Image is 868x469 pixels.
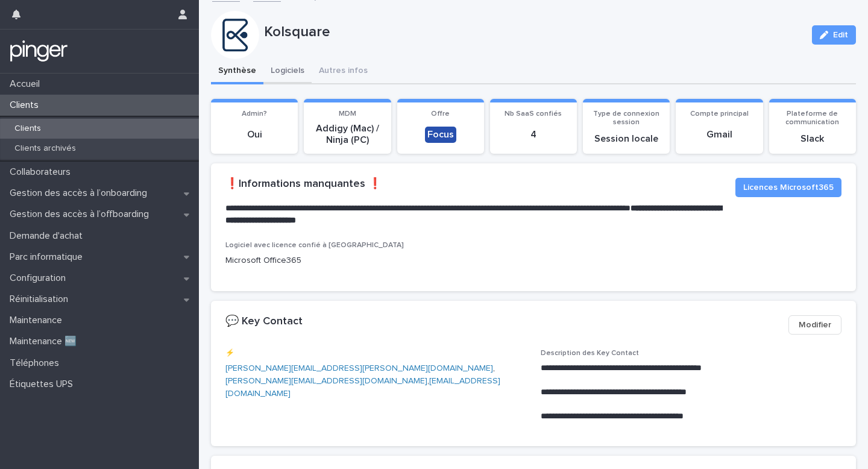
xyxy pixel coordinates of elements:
p: Addigy (Mac) / Ninja (PC) [311,123,383,146]
span: Plateforme de communication [785,110,839,126]
p: Kolsquare [264,24,802,41]
p: Session locale [590,133,662,145]
p: Collaborateurs [5,166,80,178]
p: Slack [776,133,849,145]
p: , , [225,362,526,400]
button: Logiciels [263,59,312,84]
a: [PERSON_NAME][EMAIL_ADDRESS][PERSON_NAME][DOMAIN_NAME] [225,364,493,373]
button: Synthèse [211,59,263,84]
p: Étiquettes UPS [5,379,83,390]
div: Focus [425,127,456,143]
p: Gmail [683,129,755,140]
p: Clients archivés [5,143,86,154]
span: Modifier [799,319,831,331]
span: Licences Microsoft365 [743,181,834,194]
p: Microsoft Office365 [225,254,421,267]
img: mTgBEunGTSyRkCgitkcU [10,39,68,63]
h2: 💬 Key Contact [225,315,303,329]
p: 4 [497,129,570,140]
span: Description des Key Contact [541,350,639,357]
p: Réinitialisation [5,294,78,305]
button: Autres infos [312,59,375,84]
button: Edit [812,25,856,45]
a: [PERSON_NAME][EMAIL_ADDRESS][DOMAIN_NAME] [225,377,427,385]
span: Type de connexion session [593,110,659,126]
span: MDM [339,110,356,118]
span: Nb SaaS confiés [505,110,562,118]
p: Oui [218,129,291,140]
p: Clients [5,124,51,134]
p: Maintenance [5,315,72,326]
span: ⚡️ [225,350,234,357]
p: Parc informatique [5,251,92,263]
p: Configuration [5,272,75,284]
p: Clients [5,99,48,111]
span: Edit [833,31,848,39]
a: [EMAIL_ADDRESS][DOMAIN_NAME] [225,377,500,398]
button: Licences Microsoft365 [735,178,841,197]
h2: ❗️Informations manquantes ❗️ [225,178,382,191]
p: Gestion des accès à l’offboarding [5,209,159,220]
span: Admin? [242,110,267,118]
span: Offre [431,110,450,118]
p: Maintenance 🆕 [5,336,86,347]
button: Modifier [788,315,841,335]
p: Demande d'achat [5,230,92,242]
p: Téléphones [5,357,69,369]
span: Compte principal [690,110,749,118]
span: Logiciel avec licence confié à [GEOGRAPHIC_DATA] [225,242,404,249]
p: Gestion des accès à l’onboarding [5,187,157,199]
p: Accueil [5,78,49,90]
